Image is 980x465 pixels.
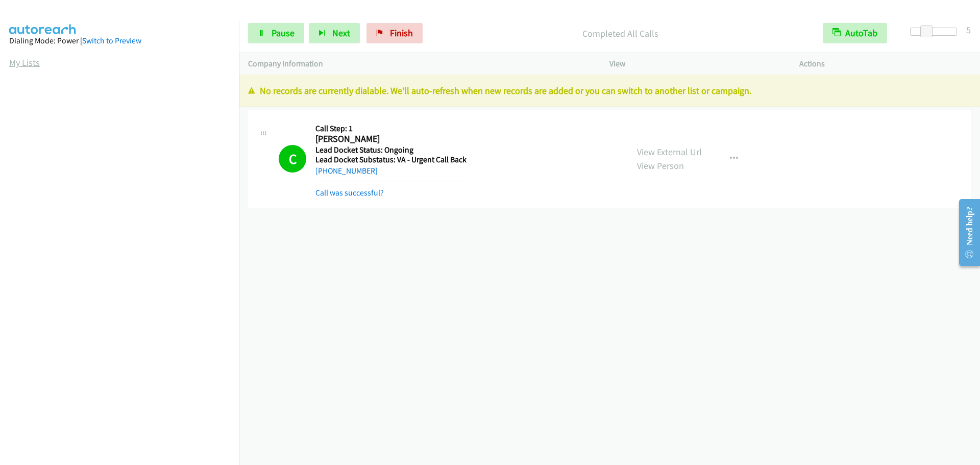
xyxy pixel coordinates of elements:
[315,145,467,155] h5: Lead Docket Status: Ongoing
[609,58,781,70] p: View
[315,166,378,176] a: [PHONE_NUMBER]
[315,188,384,198] a: Call was successful?
[272,27,295,39] span: Pause
[315,133,464,145] h2: [PERSON_NAME]
[950,192,980,273] iframe: Resource Center
[799,58,971,70] p: Actions
[637,160,684,172] a: View Person
[9,35,230,47] div: Dialing Mode: Power |
[248,23,304,43] a: Pause
[366,23,423,43] a: Finish
[315,124,467,134] h5: Call Step: 1
[248,58,591,70] p: Company Information
[637,146,702,158] a: View External Url
[9,57,40,68] a: My Lists
[823,23,887,43] button: AutoTab
[248,84,971,97] p: No records are currently dialable. We'll auto-refresh when new records are added or you can switc...
[82,36,141,45] a: Switch to Preview
[390,27,413,39] span: Finish
[966,23,971,37] div: 5
[279,145,306,173] h1: C
[315,155,467,165] h5: Lead Docket Substatus: VA - Urgent Call Back
[309,23,360,43] button: Next
[332,27,350,39] span: Next
[436,27,804,40] p: Completed All Calls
